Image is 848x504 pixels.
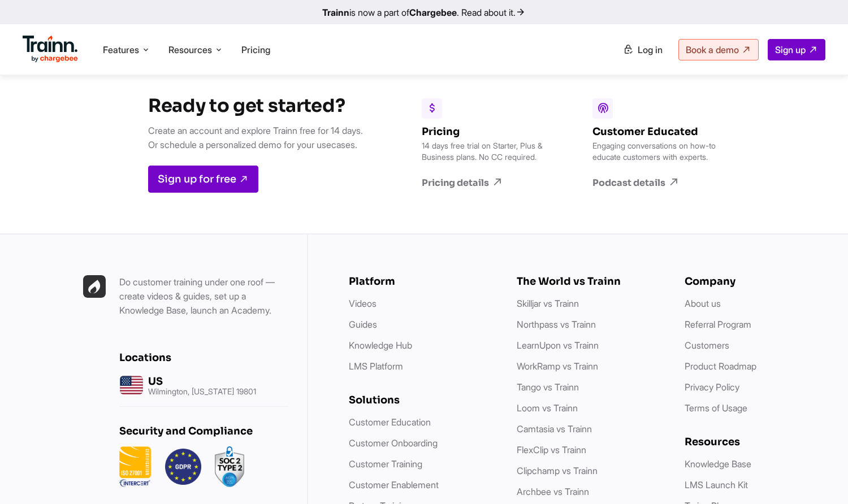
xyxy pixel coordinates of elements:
a: Guides [349,319,377,330]
h6: Pricing [422,125,552,138]
img: GDPR.png [165,446,201,487]
a: About us [685,298,721,309]
a: Loom vs Trainn [517,402,578,414]
span: Sign up [775,44,806,55]
span: Log in [638,44,663,55]
a: Product Roadmap [685,360,756,372]
b: Trainn [322,7,349,18]
h6: US [148,375,256,388]
h6: Resources [685,436,830,448]
span: Book a demo [686,44,739,55]
h3: Ready to get started? [148,94,363,117]
p: Create an account and explore Trainn free for 14 days. Or schedule a personalized demo for your u... [148,124,363,152]
h6: The World vs Trainn [517,275,662,288]
h6: Locations [119,351,289,364]
img: us headquarters [119,373,144,397]
h6: Company [685,275,830,288]
a: Archbee vs Trainn [517,486,589,497]
a: Northpass vs Trainn [517,319,596,330]
span: Resources [168,44,212,56]
img: Trainn Logo [23,36,78,63]
a: Book a demo [678,39,759,60]
a: Camtasia vs Trainn [517,423,592,435]
a: Skilljar vs Trainn [517,298,579,309]
img: Trainn | everything under one roof [83,275,106,298]
a: LearnUpon vs Trainn [517,340,599,351]
h6: Solutions [349,394,494,406]
a: Log in [616,40,669,60]
b: Chargebee [409,7,457,18]
h6: Security and Compliance [119,425,289,437]
a: Terms of Usage [685,402,747,414]
a: Customer Onboarding [349,437,438,449]
h6: Customer Educated [592,125,722,138]
a: Customer Education [349,416,431,428]
a: Tango vs Trainn [517,381,579,393]
img: ISO [119,446,152,487]
a: FlexClip vs Trainn [517,444,586,455]
a: Sign up for free [148,166,258,193]
a: Pricing [241,44,270,55]
p: 14 days free trial on Starter, Plus & Business plans. No CC required. [422,140,552,163]
a: WorkRamp vs Trainn [517,360,598,372]
p: Wilmington, [US_STATE] 19801 [148,388,256,396]
a: LMS Platform [349,360,403,372]
a: Knowledge Hub [349,340,412,351]
a: Videos [349,298,377,309]
h6: Platform [349,275,494,288]
a: Podcast details [592,176,722,189]
a: LMS Launch Kit [685,479,748,490]
a: Knowledge Base [685,458,751,470]
p: Do customer training under one roof — create videos & guides, set up a Knowledge Base, launch an ... [119,275,289,318]
a: Referral Program [685,319,751,330]
p: Engaging conversations on how-to educate customers with experts. [592,140,722,163]
img: soc2 [215,446,244,487]
a: Pricing details [422,176,552,189]
a: Customer Enablement [349,479,439,490]
a: Customer Training [349,458,422,470]
a: Privacy Policy [685,381,739,393]
a: Customers [685,340,729,351]
a: Clipchamp vs Trainn [517,465,598,476]
span: Features [103,44,139,56]
a: Sign up [768,39,825,60]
